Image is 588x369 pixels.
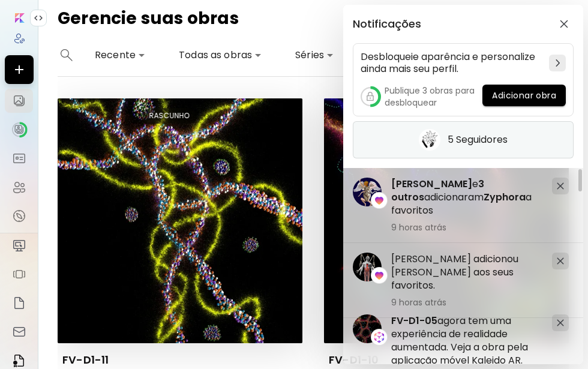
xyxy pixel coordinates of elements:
h5: 5 Seguidores [448,134,508,146]
h5: e adicionaram a favoritos [391,178,542,217]
span: 9 horas atrás [391,222,542,233]
h5: agora tem uma experiência de realidade aumentada. Veja a obra pela aplicação móvel Kaleido AR. [391,314,542,367]
span: 9 horas atrás [391,297,542,308]
button: closeButton [554,14,574,34]
span: [PERSON_NAME] [391,177,472,191]
span: FV-D1-05 [391,314,437,328]
h5: [PERSON_NAME] adicionou [PERSON_NAME] aos seus favoritos. [391,253,542,292]
button: Adicionar obra [482,85,566,106]
span: Adicionar obra [492,89,556,102]
span: Zyphora [484,190,526,204]
a: Adicionar obra [482,85,566,109]
span: outros [391,190,424,204]
h5: Desbloqueie aparência e personalize ainda mais seu perfil. [361,51,544,75]
img: chevron [556,59,560,67]
h5: Publique 3 obras para desbloquear [385,85,482,109]
img: closeButton [560,20,568,28]
h5: Notificações [353,18,421,30]
span: 3 [478,177,484,191]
